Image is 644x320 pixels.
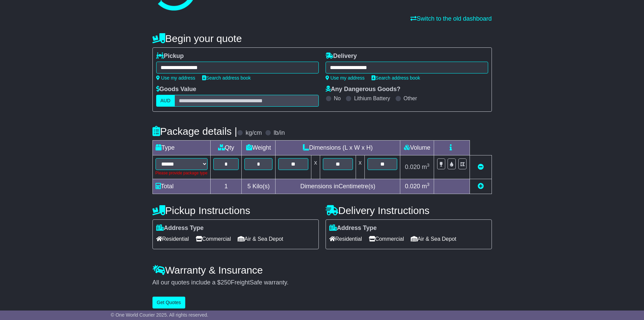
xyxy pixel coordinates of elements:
[247,183,251,190] span: 5
[196,234,231,244] span: Commercial
[354,95,390,102] label: Lithium Battery
[311,155,320,179] td: x
[372,75,420,81] a: Search address book
[427,163,430,168] sup: 3
[202,75,251,81] a: Search address book
[276,179,400,194] td: Dimensions in Centimetre(s)
[356,155,364,179] td: x
[334,95,341,102] label: No
[404,95,417,102] label: Other
[156,170,208,176] div: Please provide package type
[152,297,186,308] button: Get Quotes
[156,225,204,232] label: Address Type
[152,33,492,44] h4: Begin your quote
[422,183,430,190] span: m
[221,279,231,286] span: 250
[422,164,430,170] span: m
[405,183,420,190] span: 0.020
[411,234,456,244] span: Air & Sea Depot
[242,179,276,194] td: Kilo(s)
[156,95,175,107] label: AUD
[156,234,189,244] span: Residential
[242,141,276,155] td: Weight
[326,205,492,216] h4: Delivery Instructions
[478,164,484,170] a: Remove this item
[211,179,242,194] td: 1
[405,164,420,170] span: 0.020
[111,312,209,318] span: © One World Courier 2025. All rights reserved.
[400,141,434,155] td: Volume
[156,75,195,81] a: Use my address
[410,15,492,22] a: Switch to the old dashboard
[427,182,430,187] sup: 3
[211,141,242,155] td: Qty
[152,279,492,286] div: All our quotes include a $ FreightSafe warranty.
[329,234,362,244] span: Residential
[329,225,377,232] label: Address Type
[152,126,237,137] h4: Package details |
[152,264,492,276] h4: Warranty & Insurance
[156,86,196,93] label: Goods Value
[326,86,401,93] label: Any Dangerous Goods?
[273,129,285,137] label: lb/in
[152,179,211,194] td: Total
[156,52,184,60] label: Pickup
[152,141,211,155] td: Type
[369,234,404,244] span: Commercial
[326,75,365,81] a: Use my address
[276,141,400,155] td: Dimensions (L x W x H)
[326,52,357,60] label: Delivery
[238,234,283,244] span: Air & Sea Depot
[478,183,484,190] a: Add new item
[152,205,319,216] h4: Pickup Instructions
[245,129,262,137] label: kg/cm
